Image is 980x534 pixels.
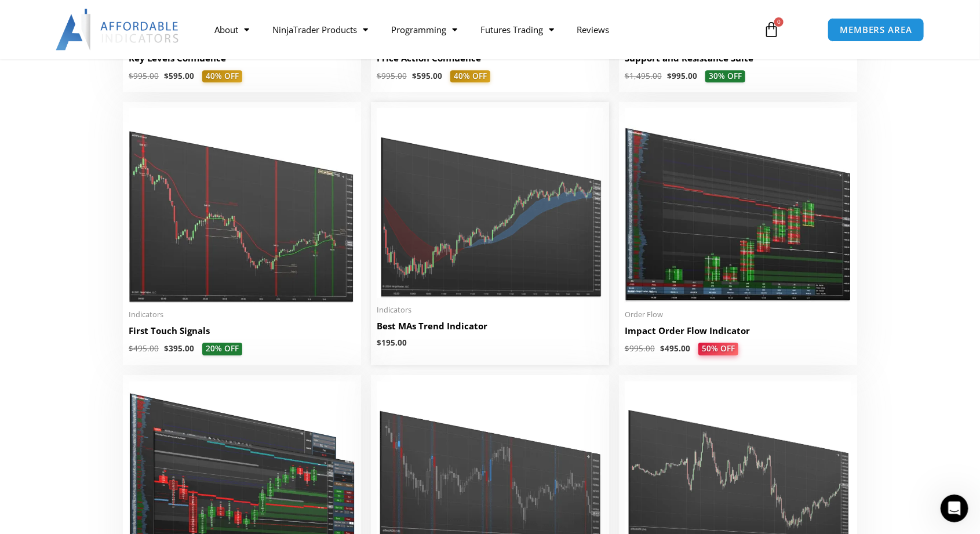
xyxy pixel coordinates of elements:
[667,71,697,81] bdi: 995.00
[377,71,381,81] span: $
[377,108,603,298] img: Best MAs Trend Indicator
[261,16,380,43] a: NinjaTrader Products
[746,13,797,46] a: 0
[625,325,851,343] a: Impact Order Flow Indicator
[625,52,851,70] a: Support and Resistance Suite
[450,70,490,83] span: 40% OFF
[164,343,194,354] bdi: 395.00
[469,16,566,43] a: Futures Trading
[129,108,355,303] img: First Touch Signals 1
[667,71,672,81] span: $
[625,325,851,337] h2: Impact Order Flow Indicator
[203,16,261,43] a: About
[377,52,603,70] a: Price Action Confluence
[566,16,621,43] a: Reviews
[774,17,784,27] span: 0
[840,26,912,34] span: MEMBERS AREA
[164,71,194,81] bdi: 595.00
[129,343,159,354] bdi: 495.00
[129,325,355,337] h2: First Touch Signals
[202,70,242,83] span: 40% OFF
[377,320,603,338] a: Best MAs Trend Indicator
[129,325,355,343] a: First Touch Signals
[625,71,629,81] span: $
[377,71,407,81] bdi: 995.00
[129,71,133,81] span: $
[202,343,242,355] span: 20% OFF
[412,71,417,81] span: $
[377,337,407,348] bdi: 195.00
[380,16,469,43] a: Programming
[203,16,750,43] nav: Menu
[828,18,924,42] a: MEMBERS AREA
[129,52,355,70] a: Key Levels Confluence
[377,337,381,348] span: $
[625,71,662,81] bdi: 1,495.00
[625,310,851,319] span: Order Flow
[625,108,851,303] img: OrderFlow 2
[705,70,745,83] span: 30% OFF
[698,343,738,355] span: 50% OFF
[164,71,169,81] span: $
[625,343,655,354] bdi: 995.00
[660,343,665,354] span: $
[377,305,603,315] span: Indicators
[129,343,133,354] span: $
[129,71,159,81] bdi: 995.00
[164,343,169,354] span: $
[941,495,968,522] iframe: Intercom live chat
[56,9,180,50] img: LogoAI | Affordable Indicators – NinjaTrader
[625,343,629,354] span: $
[412,71,442,81] bdi: 595.00
[660,343,690,354] bdi: 495.00
[377,320,603,332] h2: Best MAs Trend Indicator
[129,310,355,319] span: Indicators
